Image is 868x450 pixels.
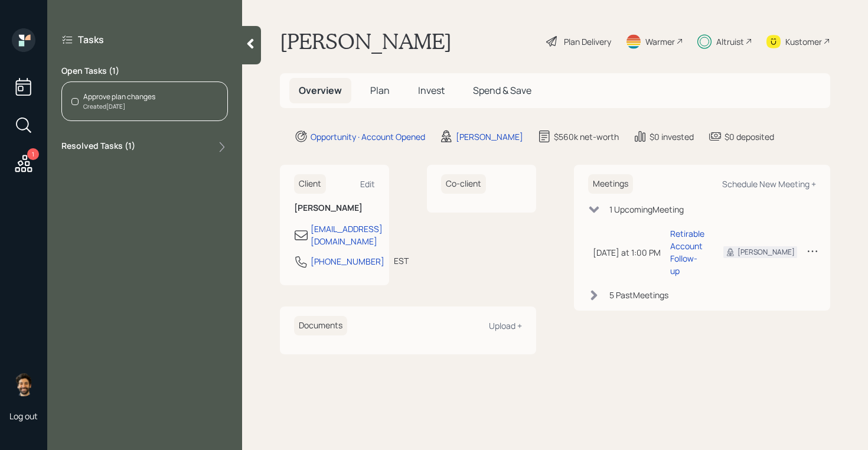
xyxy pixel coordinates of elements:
[441,174,486,194] h6: Co-client
[61,65,228,77] label: Open Tasks ( 1 )
[489,320,522,331] div: Upload +
[473,84,531,97] span: Spend & Save
[12,373,35,396] img: eric-schwartz-headshot.png
[650,131,694,143] div: $0 invested
[609,203,684,216] div: 1 Upcoming Meeting
[78,33,104,46] label: Tasks
[61,140,135,154] label: Resolved Tasks ( 1 )
[294,203,375,213] h6: [PERSON_NAME]
[311,131,425,143] div: Opportunity · Account Opened
[670,227,704,277] div: Retirable Account Follow-up
[294,174,326,194] h6: Client
[311,223,383,247] div: [EMAIL_ADDRESS][DOMAIN_NAME]
[645,35,675,48] div: Warmer
[564,35,611,48] div: Plan Delivery
[27,148,39,160] div: 1
[725,131,774,143] div: $0 deposited
[722,178,816,190] div: Schedule New Meeting +
[554,131,619,143] div: $560k net-worth
[83,102,155,111] div: Created [DATE]
[716,35,744,48] div: Altruist
[83,92,155,102] div: Approve plan changes
[280,28,452,54] h1: [PERSON_NAME]
[588,174,633,194] h6: Meetings
[609,289,668,301] div: 5 Past Meeting s
[370,84,390,97] span: Plan
[9,410,38,422] div: Log out
[785,35,822,48] div: Kustomer
[394,255,409,267] div: EST
[299,84,342,97] span: Overview
[360,178,375,190] div: Edit
[311,255,384,268] div: [PHONE_NUMBER]
[593,246,661,259] div: [DATE] at 1:00 PM
[738,247,795,257] div: [PERSON_NAME]
[456,131,523,143] div: [PERSON_NAME]
[418,84,445,97] span: Invest
[294,316,347,335] h6: Documents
